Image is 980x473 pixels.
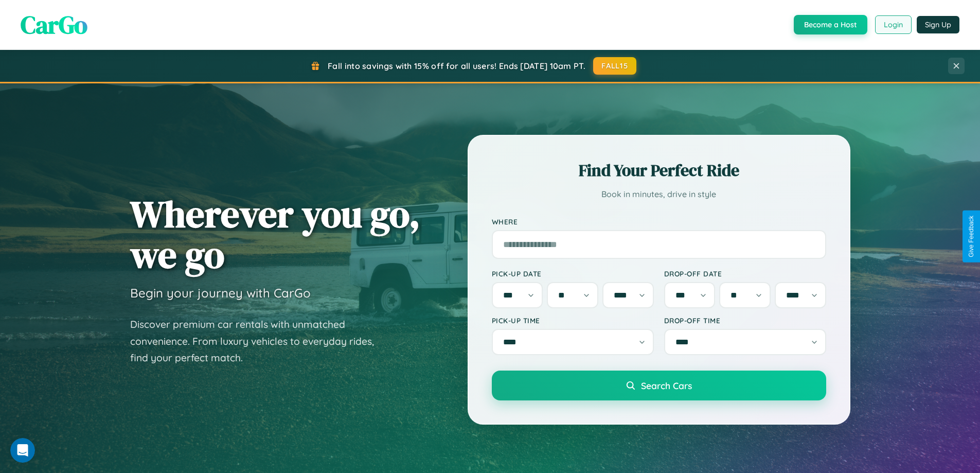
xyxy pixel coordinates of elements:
p: Discover premium car rentals with unmatched convenience. From luxury vehicles to everyday rides, ... [130,316,387,366]
span: Fall into savings with 15% off for all users! Ends [DATE] 10am PT. [328,61,585,71]
iframe: Intercom live chat [10,438,35,463]
p: Book in minutes, drive in style [492,187,826,202]
button: FALL15 [593,57,636,75]
label: Drop-off Time [664,316,826,325]
span: CarGo [21,8,87,42]
h2: Find Your Perfect Ride [492,159,826,182]
label: Drop-off Date [664,269,826,278]
h1: Wherever you go, we go [130,194,420,275]
span: Search Cars [641,380,692,391]
button: Sign Up [917,16,959,33]
button: Login [875,15,912,34]
button: Search Cars [492,371,826,400]
label: Where [492,217,826,226]
h3: Begin your journey with CarGo [130,285,311,301]
button: Become a Host [794,15,867,34]
div: Give Feedback [968,216,975,257]
label: Pick-up Time [492,316,654,325]
label: Pick-up Date [492,269,654,278]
